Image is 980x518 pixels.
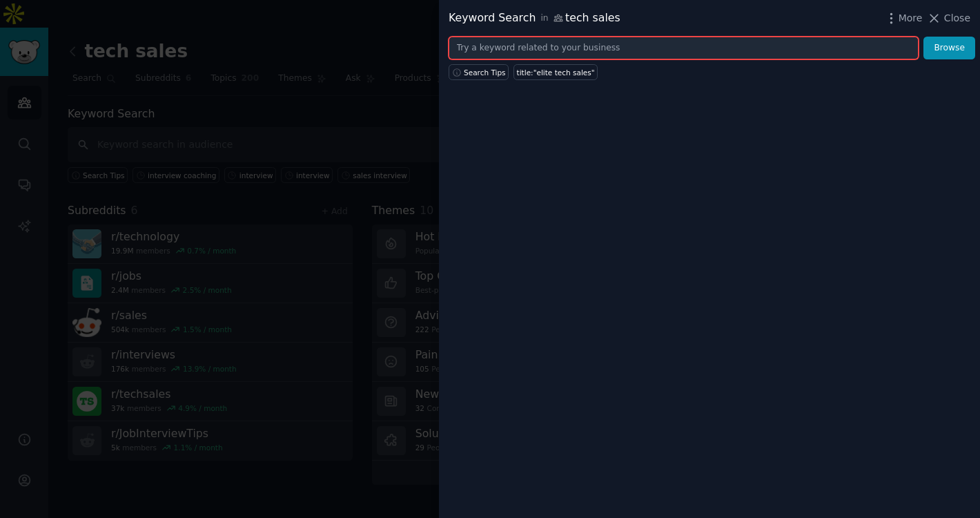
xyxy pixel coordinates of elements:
[464,68,506,77] span: Search Tips
[923,37,975,60] button: Browse
[540,12,548,25] span: in
[944,11,970,26] span: Close
[927,11,970,26] button: Close
[449,37,919,60] input: Try a keyword related to your business
[899,11,923,26] span: More
[517,68,595,77] div: title:"elite tech sales"
[884,11,923,26] button: More
[513,64,598,80] a: title:"elite tech sales"
[449,10,620,27] div: Keyword Search tech sales
[449,64,509,80] button: Search Tips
